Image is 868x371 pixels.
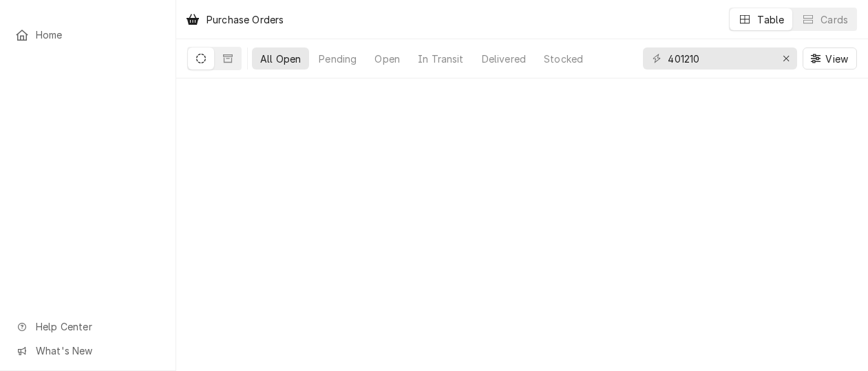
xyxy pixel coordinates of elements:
[757,12,784,27] div: Table
[544,52,583,66] div: Stocked
[821,12,848,27] div: Cards
[418,52,464,66] div: In Transit
[36,319,159,334] span: Help Center
[8,339,167,362] a: Go to What's New
[8,23,167,46] a: Home
[319,52,357,66] div: Pending
[374,52,400,66] div: Open
[482,52,526,66] div: Delivered
[8,315,167,338] a: Go to Help Center
[803,47,857,70] button: View
[36,343,159,358] span: What's New
[36,28,160,42] span: Home
[260,52,301,66] div: All Open
[775,47,797,70] button: Erase input
[668,47,771,70] input: Keyword search
[823,52,851,66] span: View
